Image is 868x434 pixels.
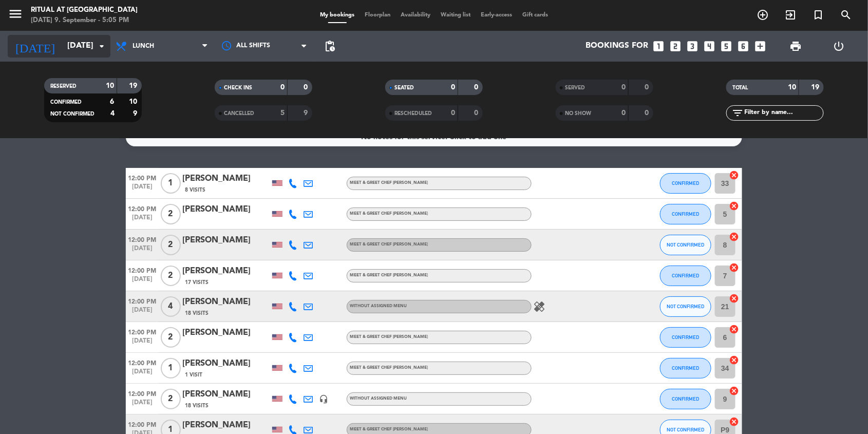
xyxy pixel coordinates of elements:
[126,172,159,183] span: 12:00 PM
[517,12,553,18] span: Gift cards
[185,278,209,287] span: 17 Visits
[660,358,711,379] button: CONFIRMED
[8,6,23,22] i: menu
[586,42,648,51] span: Bookings for
[126,295,159,307] span: 12:00 PM
[729,293,739,304] i: cancel
[350,304,407,308] span: Without assigned menu
[789,40,802,52] span: print
[50,111,95,117] span: NOT CONFIRMED
[126,183,159,195] span: [DATE]
[126,307,159,318] span: [DATE]
[350,366,428,370] span: Meet & Greet Chef [PERSON_NAME]
[126,337,159,349] span: [DATE]
[565,85,585,90] span: SERVED
[126,276,159,288] span: [DATE]
[8,35,62,58] i: [DATE]
[350,181,428,185] span: Meet & Greet Chef [PERSON_NAME]
[126,214,159,226] span: [DATE]
[182,172,270,185] div: [PERSON_NAME]
[731,107,744,119] i: filter_list
[126,356,159,368] span: 12:00 PM
[304,84,310,91] strong: 0
[350,335,428,339] span: Meet & Greet Chef [PERSON_NAME]
[732,85,748,90] span: TOTAL
[182,234,270,247] div: [PERSON_NAME]
[31,15,138,26] div: [DATE] 9. September - 5:05 PM
[319,394,328,404] i: headset_mic
[126,387,159,399] span: 12:00 PM
[304,109,310,117] strong: 9
[395,12,436,18] span: Availability
[31,5,138,15] div: Ritual at [GEOGRAPHIC_DATA]
[50,100,82,105] span: CONFIRMED
[185,309,209,317] span: 18 Visits
[96,40,108,52] i: arrow_drop_down
[161,266,181,286] span: 2
[753,40,767,53] i: add_box
[660,235,711,255] button: NOT CONFIRMED
[729,201,739,211] i: cancel
[224,85,252,90] span: CHECK INS
[645,84,651,91] strong: 0
[161,389,181,409] span: 2
[660,389,711,409] button: CONFIRMED
[729,386,739,396] i: cancel
[126,368,159,380] span: [DATE]
[757,9,769,21] i: add_circle_outline
[182,326,270,339] div: [PERSON_NAME]
[817,31,860,62] div: LOG OUT
[672,396,700,402] span: CONFIRMED
[667,304,705,309] span: NOT CONFIRMED
[394,111,432,116] span: RESCHEDULED
[182,265,270,278] div: [PERSON_NAME]
[833,40,845,52] i: power_settings_new
[729,324,739,334] i: cancel
[565,111,591,116] span: NO SHOW
[8,6,23,25] button: menu
[729,262,739,273] i: cancel
[672,334,700,340] span: CONFIRMED
[785,9,797,21] i: exit_to_app
[729,417,739,427] i: cancel
[129,98,140,105] strong: 10
[161,235,181,255] span: 2
[280,84,285,91] strong: 0
[672,365,700,371] span: CONFIRMED
[350,427,428,431] span: Meet & Greet Chef [PERSON_NAME]
[350,242,428,247] span: Meet & Greet Chef [PERSON_NAME]
[729,232,739,242] i: cancel
[813,9,825,21] i: turned_in_not
[729,355,739,365] i: cancel
[185,186,205,194] span: 8 Visits
[672,180,700,186] span: CONFIRMED
[161,296,181,317] span: 4
[720,40,733,53] i: looks_5
[652,40,665,53] i: looks_one
[224,111,254,116] span: CANCELLED
[475,109,481,117] strong: 0
[161,204,181,224] span: 2
[788,84,796,91] strong: 10
[645,109,651,117] strong: 0
[182,295,270,309] div: [PERSON_NAME]
[182,388,270,401] div: [PERSON_NAME]
[840,9,853,21] i: search
[126,418,159,430] span: 12:00 PM
[126,326,159,337] span: 12:00 PM
[126,233,159,245] span: 12:00 PM
[126,399,159,411] span: [DATE]
[185,402,209,410] span: 18 Visits
[812,84,822,91] strong: 19
[737,40,750,53] i: looks_6
[161,327,181,348] span: 2
[533,300,545,313] i: healing
[436,12,476,18] span: Waiting list
[672,273,700,278] span: CONFIRMED
[126,264,159,276] span: 12:00 PM
[106,82,114,89] strong: 10
[126,202,159,214] span: 12:00 PM
[126,245,159,257] span: [DATE]
[660,296,711,317] button: NOT CONFIRMED
[110,98,114,105] strong: 6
